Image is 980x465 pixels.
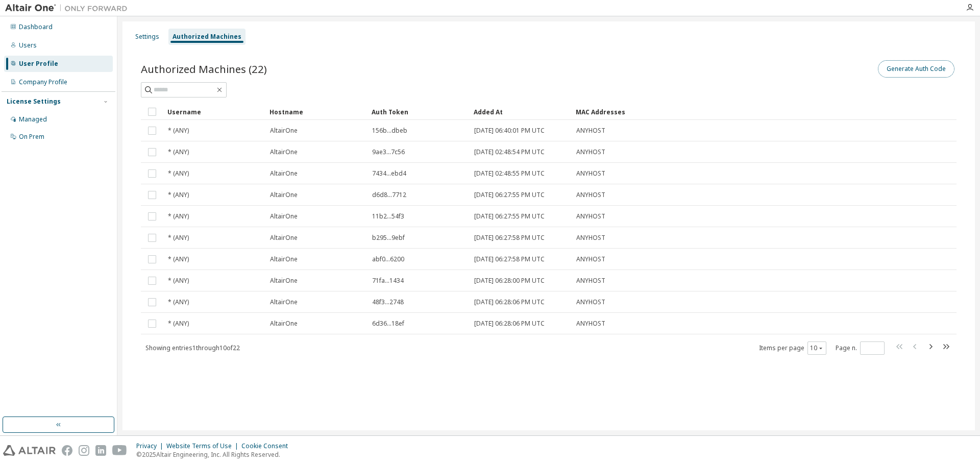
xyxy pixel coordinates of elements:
[136,442,166,450] div: Privacy
[474,169,545,178] span: [DATE] 02:48:55 PM UTC
[576,234,605,242] span: ANYHOST
[168,298,189,306] span: * (ANY)
[270,277,298,285] span: AltairOne
[145,344,240,352] span: Showing entries 1 through 10 of 22
[474,234,545,242] span: [DATE] 06:27:58 PM UTC
[474,255,545,263] span: [DATE] 06:27:58 PM UTC
[878,60,954,78] button: Generate Auth Code
[576,191,605,199] span: ANYHOST
[19,23,53,31] div: Dashboard
[372,255,404,263] span: abf0...6200
[19,78,67,86] div: Company Profile
[576,320,605,328] span: ANYHOST
[474,104,568,120] div: Added At
[576,255,605,263] span: ANYHOST
[19,133,44,141] div: On Prem
[474,191,545,199] span: [DATE] 06:27:55 PM UTC
[167,104,261,120] div: Username
[270,320,298,328] span: AltairOne
[173,33,241,41] div: Authorized Machines
[136,450,294,459] p: © 2025 Altair Engineering, Inc. All Rights Reserved.
[166,442,241,450] div: Website Terms of Use
[168,255,189,263] span: * (ANY)
[372,320,404,328] span: 6d36...18ef
[270,255,298,263] span: AltairOne
[474,127,545,135] span: [DATE] 06:40:01 PM UTC
[270,169,298,178] span: AltairOne
[576,148,605,156] span: ANYHOST
[474,277,545,285] span: [DATE] 06:28:00 PM UTC
[241,442,294,450] div: Cookie Consent
[270,191,298,199] span: AltairOne
[810,344,824,352] button: 10
[576,127,605,135] span: ANYHOST
[372,127,407,135] span: 156b...dbeb
[112,445,127,456] img: youtube.svg
[62,445,72,456] img: facebook.svg
[79,445,89,456] img: instagram.svg
[372,277,404,285] span: 71fa...1434
[372,169,406,178] span: 7434...ebd4
[474,298,545,306] span: [DATE] 06:28:06 PM UTC
[474,320,545,328] span: [DATE] 06:28:06 PM UTC
[474,212,545,221] span: [DATE] 06:27:55 PM UTC
[836,341,885,355] span: Page n.
[372,104,465,120] div: Auth Token
[168,191,189,199] span: * (ANY)
[576,212,605,221] span: ANYHOST
[168,277,189,285] span: * (ANY)
[3,445,56,456] img: altair_logo.svg
[372,148,405,156] span: 9ae3...7c56
[372,298,404,306] span: 48f3...2748
[270,148,298,156] span: AltairOne
[270,234,298,242] span: AltairOne
[759,341,826,355] span: Items per page
[95,445,106,456] img: linkedin.svg
[168,234,189,242] span: * (ANY)
[269,104,363,120] div: Hostname
[270,127,298,135] span: AltairOne
[372,212,404,221] span: 11b2...54f3
[372,191,406,199] span: d6d8...7712
[7,97,61,106] div: License Settings
[270,212,298,221] span: AltairOne
[270,298,298,306] span: AltairOne
[168,127,189,135] span: * (ANY)
[168,148,189,156] span: * (ANY)
[168,169,189,178] span: * (ANY)
[372,234,405,242] span: b295...9ebf
[576,277,605,285] span: ANYHOST
[168,212,189,221] span: * (ANY)
[5,3,133,13] img: Altair One
[135,33,159,41] div: Settings
[576,104,849,120] div: MAC Addresses
[474,148,545,156] span: [DATE] 02:48:54 PM UTC
[576,298,605,306] span: ANYHOST
[19,60,58,68] div: User Profile
[19,41,37,50] div: Users
[168,320,189,328] span: * (ANY)
[141,62,267,76] span: Authorized Machines (22)
[576,169,605,178] span: ANYHOST
[19,115,47,124] div: Managed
